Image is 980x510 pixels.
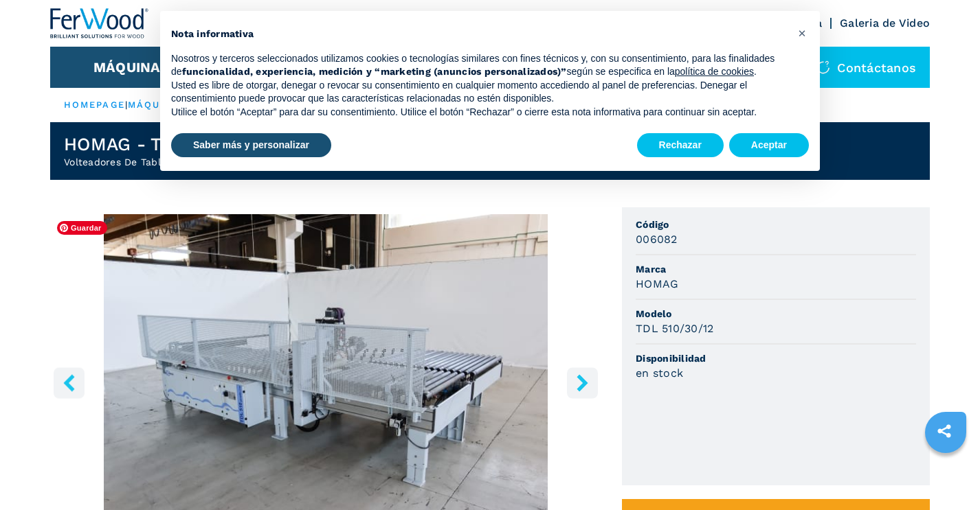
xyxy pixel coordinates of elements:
a: HOMEPAGE [64,100,125,110]
div: Contáctanos [803,47,930,88]
p: Usted es libre de otorgar, denegar o revocar su consentimiento en cualquier momento accediendo al... [171,79,787,106]
button: right-button [567,367,598,398]
a: máquinas [128,100,188,110]
span: Disponibilidad [636,351,916,365]
h3: en stock [636,365,683,381]
span: Modelo [636,307,916,321]
span: × [798,25,806,41]
a: sharethis [927,414,961,448]
button: Rechazar [637,133,724,158]
button: Aceptar [729,133,809,158]
iframe: Chat [922,448,970,500]
p: Utilice el botón “Aceptar” para dar su consentimiento. Utilice el botón “Rechazar” o cierre esta ... [171,106,787,119]
span: Marca [636,262,916,276]
img: Ferwood [50,8,149,38]
h1: HOMAG - TDL 510/30/12 [64,133,276,155]
h3: 006082 [636,231,678,247]
h2: Nota informativa [171,27,787,41]
button: left-button [54,367,85,398]
button: Saber más y personalizar [171,133,331,158]
a: política de cookies [675,66,754,77]
span: Guardar [57,221,107,235]
strong: funcionalidad, experiencia, medición y “marketing (anuncios personalizados)” [182,66,567,77]
span: Código [636,218,916,231]
a: Galeria de Video [840,16,930,30]
h2: Volteadores De Tableros [64,155,276,169]
h3: HOMAG [636,276,678,292]
h3: TDL 510/30/12 [636,321,713,336]
button: Cerrar esta nota informativa [791,22,813,44]
p: Nosotros y terceros seleccionados utilizamos cookies o tecnologías similares con fines técnicos y... [171,52,787,79]
button: Máquinas [93,59,170,76]
span: | [125,100,128,110]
